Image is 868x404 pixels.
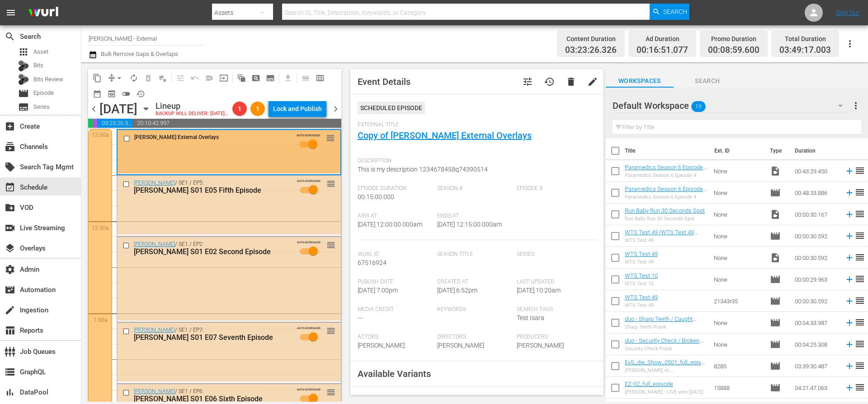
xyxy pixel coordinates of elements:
[5,367,15,377] span: GraphQL
[517,71,538,93] button: tune
[232,105,247,112] span: 1
[99,102,137,116] div: [DATE]
[358,185,433,192] span: Episode Duration
[358,76,410,87] span: Event Details
[625,259,658,265] div: WTS Test 49
[437,251,512,258] span: Season Title
[625,194,707,200] div: Paramedics Season 6 Episode 4
[522,76,533,87] span: Customize Event
[764,138,789,163] th: Type
[770,187,781,198] span: Episode
[358,130,532,141] a: Copy of [PERSON_NAME] External Overlays
[625,164,707,177] a: Paramedics Season 6 Episode 4
[170,69,188,87] span: Customize Events
[710,160,766,182] td: None
[107,89,116,98] span: preview_outlined
[791,334,841,355] td: 00:04:25.308
[358,193,394,200] span: 00:15:00.000
[273,101,322,117] div: Lock and Publish
[437,185,512,192] span: Season #
[358,279,433,286] span: Publish Date
[625,251,658,257] a: WTS Test 49
[779,33,831,45] div: Total Duration
[5,346,15,357] span: Job Queues
[854,339,865,349] span: reorder
[18,74,29,85] div: Bits Review
[437,213,512,220] span: Ends At
[854,252,865,263] span: reorder
[107,74,116,83] span: compress
[625,229,698,242] a: WTS Test 49 (WTS Test 49 (00:00:00))
[710,334,766,355] td: None
[134,395,291,403] div: [PERSON_NAME] S01 E06 Sixth Episode
[297,387,321,391] span: AUTO-SCHEDULED
[625,138,709,163] th: Title
[710,247,766,269] td: None
[844,318,854,328] svg: Add to Schedule
[134,388,175,395] a: [PERSON_NAME]
[710,312,766,334] td: None
[844,253,854,263] svg: Add to Schedule
[217,71,231,85] span: Update Metadata from Key Asset
[358,334,433,341] span: Actors
[565,33,617,45] div: Content Duration
[266,74,275,83] span: subtitles_outlined
[437,306,512,313] span: Keywords
[326,240,335,249] button: reorder
[205,74,214,83] span: menu_open
[93,89,102,98] span: date_range_outlined
[770,382,781,393] span: Episode
[770,252,781,263] span: Video
[770,339,781,350] span: Episode
[358,213,433,220] span: Airs At
[5,7,16,18] span: menu
[770,274,781,285] span: Episode
[517,287,561,294] span: [DATE] 10:20am
[115,74,124,83] span: arrow_drop_down
[326,387,335,396] button: reorder
[625,316,696,329] a: duo - Sharp Teeth / Caught Cheating
[437,279,512,286] span: Created At
[316,74,325,83] span: calendar_view_week_outlined
[134,327,291,342] div: / SE1 / EP7:
[770,361,781,371] span: Episode
[326,240,335,250] span: reorder
[606,75,674,87] span: Workspaces
[791,312,841,334] td: 00:04:33.987
[625,186,707,199] a: Paramedics Season 6 Episode 4 - Nine Now
[5,223,15,233] span: Live Streaming
[710,182,766,204] td: None
[99,51,178,57] span: Bulk Remove Gaps & Overlaps
[791,182,841,204] td: 00:48:33.886
[5,162,15,172] span: Search Tag Mgmt
[97,119,132,128] span: 03:23:26.326
[5,31,15,42] span: Search
[625,381,673,387] a: EZ-02_full_episode
[33,102,50,111] span: Series
[134,241,291,256] div: / SE1 / EP2:
[437,342,484,349] span: [PERSON_NAME]
[18,60,29,71] div: Bits
[22,2,65,23] img: ans4CAIJ8jUAAAAAAAAAAAAAAAAAAAAAAAAgQb4GAAAAAAAAAAAAAAAAAAAAAAAAJMjXAAAAAAAAAAAAAAAAAAAAAAAAgAT5G...
[517,279,592,286] span: Last Updated
[326,133,335,143] span: reorder
[844,274,854,284] svg: Add to Schedule
[326,326,335,335] button: reorder
[437,221,502,228] span: [DATE] 12:15:00.000am
[517,342,564,349] span: [PERSON_NAME]
[844,209,854,219] svg: Add to Schedule
[358,342,405,349] span: [PERSON_NAME]
[219,74,228,83] span: input
[5,387,15,398] span: DataPool
[791,290,841,312] td: 00:00:30.592
[202,71,217,85] span: Fill episodes with ad slates
[674,75,741,87] span: Search
[625,367,707,373] div: [PERSON_NAME] vs. [PERSON_NAME] - Die Liveshow
[710,204,766,225] td: None
[844,383,854,393] svg: Add to Schedule
[709,138,764,163] th: Ext. ID
[625,237,707,243] div: WTS Test 49
[104,71,127,85] span: Remove Gaps & Overlaps
[134,180,175,186] a: [PERSON_NAME]
[297,326,321,330] span: AUTO-SCHEDULED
